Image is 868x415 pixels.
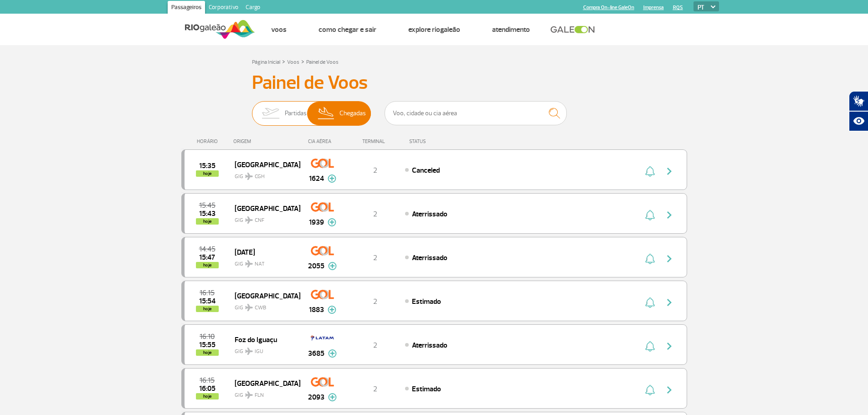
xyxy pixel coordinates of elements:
span: 2 [373,166,377,175]
span: 1939 [309,217,324,228]
span: NAT [255,260,265,268]
a: Explore RIOgaleão [408,25,460,34]
h3: Painel de Voos [252,72,616,94]
button: Abrir tradutor de língua de sinais. [849,91,868,111]
span: FLN [255,391,264,400]
img: mais-info-painel-voo.svg [328,306,336,314]
img: seta-direita-painel-voo.svg [664,210,675,220]
span: 2 [373,210,377,219]
span: [GEOGRAPHIC_DATA] [235,290,293,302]
span: GIG [235,168,293,181]
div: TERMINAL [345,138,405,144]
span: [GEOGRAPHIC_DATA] [235,377,293,389]
img: sino-painel-voo.svg [645,297,655,308]
span: 2025-09-29 15:55:00 [199,342,216,348]
a: RQS [673,5,683,10]
a: Voos [287,59,299,66]
span: Aterrissado [412,253,447,262]
span: Estimado [412,384,441,394]
div: STATUS [405,138,479,144]
span: hoje [196,262,219,268]
span: 2 [373,253,377,262]
span: 2025-09-29 16:15:00 [200,377,215,384]
img: sino-painel-voo.svg [645,210,655,220]
button: Abrir recursos assistivos. [849,111,868,131]
img: mais-info-painel-voo.svg [328,262,337,270]
span: hoje [196,306,219,312]
img: sino-painel-voo.svg [645,384,655,395]
div: CIA AÉREA [300,138,345,144]
span: hoje [196,349,219,356]
span: GIG [235,255,293,268]
a: Voos [271,25,287,34]
span: 2 [373,341,377,350]
span: CNF [255,216,264,225]
span: Estimado [412,297,441,306]
img: destiny_airplane.svg [245,260,253,267]
span: Chegadas [339,102,366,125]
span: 2025-09-29 16:10:00 [200,333,215,340]
a: Página Inicial [252,59,280,66]
div: ORIGEM [233,138,300,144]
span: Aterrissado [412,210,447,219]
span: 3685 [308,348,324,359]
span: hoje [196,393,219,400]
span: Partidas [285,102,307,125]
span: hoje [196,170,219,177]
img: destiny_airplane.svg [245,216,253,224]
img: seta-direita-painel-voo.svg [664,341,675,352]
span: 1624 [309,173,324,184]
img: sino-painel-voo.svg [645,341,655,352]
span: GIG [235,211,293,225]
img: seta-direita-painel-voo.svg [664,384,675,395]
input: Voo, cidade ou cia aérea [385,101,567,125]
a: Compra On-line GaleOn [583,5,634,10]
img: slider-desembarque [313,102,340,125]
span: GIG [235,299,293,312]
span: Canceled [412,166,440,175]
img: mais-info-painel-voo.svg [328,218,336,226]
span: 2025-09-29 15:47:28 [199,254,215,261]
span: [DATE] [235,246,293,258]
img: seta-direita-painel-voo.svg [664,253,675,264]
span: [GEOGRAPHIC_DATA] [235,202,293,214]
span: 2025-09-29 15:43:45 [199,210,216,217]
a: Passageiros [168,1,205,15]
a: Painel de Voos [306,59,339,66]
span: hoje [196,218,219,225]
div: HORÁRIO [184,138,234,144]
span: 2025-09-29 15:35:00 [199,163,216,169]
img: destiny_airplane.svg [245,173,253,180]
span: 2025-09-29 14:45:00 [199,246,216,252]
span: 2025-09-29 16:15:00 [200,290,215,296]
span: GIG [235,343,293,356]
span: 1883 [309,304,324,315]
span: 2 [373,384,377,394]
img: mais-info-painel-voo.svg [328,174,336,183]
img: sino-painel-voo.svg [645,253,655,264]
span: 2025-09-29 15:45:00 [199,202,216,209]
img: sino-painel-voo.svg [645,166,655,177]
span: 2055 [308,261,324,272]
img: destiny_airplane.svg [245,304,253,311]
a: Corporativo [205,1,242,15]
a: Como chegar e sair [318,25,376,34]
span: 2 [373,297,377,306]
img: mais-info-painel-voo.svg [328,349,337,358]
a: > [301,56,304,67]
a: > [282,56,285,67]
a: Cargo [242,1,264,15]
img: seta-direita-painel-voo.svg [664,297,675,308]
span: IGU [255,348,263,356]
img: slider-embarque [256,102,285,125]
span: [GEOGRAPHIC_DATA] [235,159,293,170]
span: GIG [235,386,293,400]
span: Foz do Iguaçu [235,333,293,345]
span: CGH [255,173,265,181]
div: Plugin de acessibilidade da Hand Talk. [849,91,868,131]
img: mais-info-painel-voo.svg [328,393,337,401]
span: 2025-09-29 16:05:00 [199,385,216,392]
img: destiny_airplane.svg [245,391,253,399]
span: 2025-09-29 15:54:00 [199,298,216,304]
a: Imprensa [643,5,664,10]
